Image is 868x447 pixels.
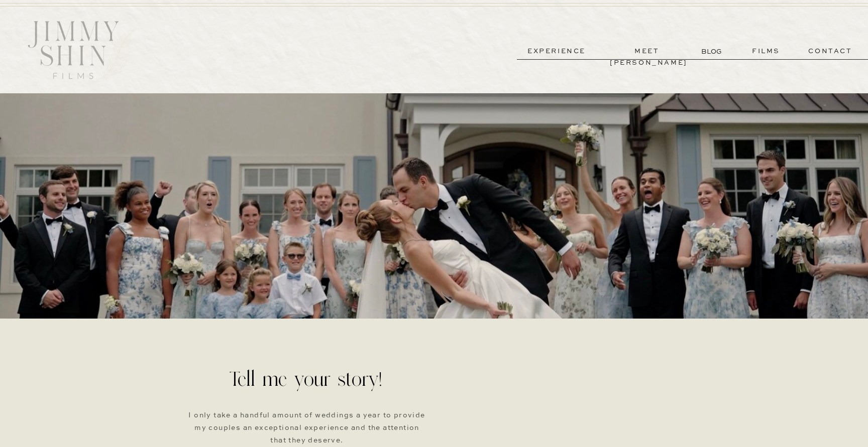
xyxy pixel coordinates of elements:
a: contact [794,46,866,57]
a: experience [519,46,594,57]
a: meet [PERSON_NAME] [610,46,684,57]
h1: Tell me your story! [229,368,385,402]
a: films [741,46,791,57]
a: BLOG [701,46,724,57]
